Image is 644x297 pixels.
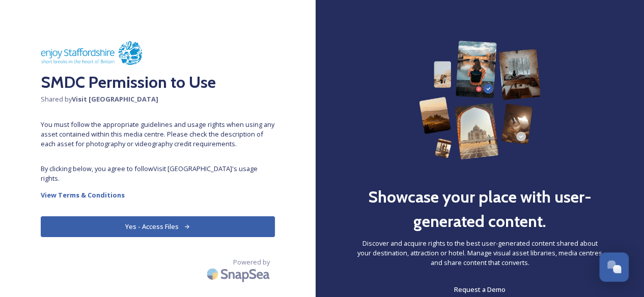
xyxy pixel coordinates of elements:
span: Discover and acquire rights to the best user-generated content shared about your destination, att... [356,239,603,268]
span: Request a Demo [454,285,506,294]
span: Powered by [233,257,270,267]
a: View Terms & Conditions [41,189,275,201]
img: SnapSea Logo [204,262,275,286]
strong: Visit [GEOGRAPHIC_DATA] [72,94,158,104]
button: Yes - Access Files [41,216,275,237]
strong: View Terms & Conditions [41,190,125,200]
img: logo_overlay.png [41,41,143,65]
a: Request a Demo [454,283,506,295]
img: 63b42ca75bacad526042e722_Group%20154-p-800.png [419,41,541,159]
button: Open Chat [599,252,629,282]
span: Shared by [41,94,275,104]
h2: SMDC Permission to Use [41,70,275,94]
h2: Showcase your place with user-generated content. [356,185,603,234]
span: You must follow the appropriate guidelines and usage rights when using any asset contained within... [41,120,275,149]
span: By clicking below, you agree to follow Visit [GEOGRAPHIC_DATA] 's usage rights. [41,164,275,183]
